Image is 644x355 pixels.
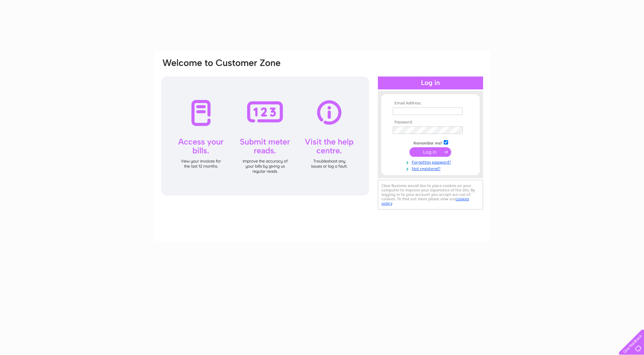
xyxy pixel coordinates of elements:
td: Remember me? [391,139,470,146]
a: Not registered? [393,165,470,171]
a: Forgotten password? [393,158,470,165]
input: Submit [409,147,451,157]
a: cookies policy [382,197,469,206]
div: Clear Business would like to place cookies on your computer to improve your experience of the sit... [378,180,483,209]
th: Password: [391,120,470,125]
th: Email Address: [391,101,470,106]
